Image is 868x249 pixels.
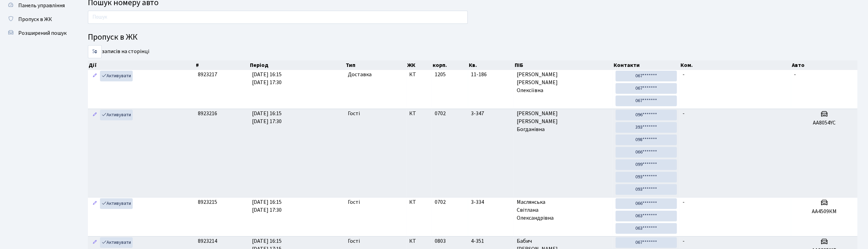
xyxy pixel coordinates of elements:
a: Розширений пошук [3,26,72,40]
span: Гості [348,110,360,118]
span: 0803 [435,237,446,245]
span: 1205 [435,71,446,78]
span: 11-186 [471,71,511,79]
span: 8923214 [198,237,217,245]
select: записів на сторінці [88,45,102,58]
span: - [683,110,685,117]
span: КТ [409,71,429,79]
a: Активувати [100,237,133,248]
span: КТ [409,237,429,245]
h5: AA8054YC [794,120,855,126]
a: Редагувати [91,237,99,248]
span: [DATE] 16:15 [DATE] 17:30 [252,71,282,86]
th: Тип [345,60,406,70]
span: Гості [348,198,360,206]
span: [DATE] 16:15 [DATE] 17:30 [252,198,282,214]
span: 8923215 [198,198,217,206]
a: Активувати [100,71,133,81]
span: [DATE] 16:15 [DATE] 17:30 [252,110,282,125]
th: Авто [791,60,858,70]
span: [PERSON_NAME] [PERSON_NAME] Богданівна [517,110,610,133]
span: - [683,198,685,206]
th: корп. [432,60,468,70]
th: ПІБ [514,60,613,70]
span: 3-334 [471,198,511,206]
a: Редагувати [91,71,99,81]
a: Пропуск в ЖК [3,12,72,26]
span: 8923217 [198,71,217,78]
th: Контакти [613,60,680,70]
span: 0702 [435,110,446,117]
a: Активувати [100,198,133,209]
span: 8923216 [198,110,217,117]
h4: Пропуск в ЖК [88,32,858,42]
span: Доставка [348,71,372,79]
span: [PERSON_NAME] [PERSON_NAME] Олексіївна [517,71,610,94]
label: записів на сторінці [88,45,149,58]
span: - [683,71,685,78]
span: - [683,237,685,245]
a: Редагувати [91,110,99,120]
a: Редагувати [91,198,99,209]
span: Гості [348,237,360,245]
span: 3-347 [471,110,511,118]
th: Дії [88,60,195,70]
span: Маслянська Світлана Олександрівна [517,198,610,222]
span: 0702 [435,198,446,206]
input: Пошук [88,11,468,24]
h5: АА4509КМ [794,208,855,215]
th: # [195,60,249,70]
span: КТ [409,198,429,206]
span: Розширений пошук [18,29,67,37]
span: 4-351 [471,237,511,245]
span: КТ [409,110,429,118]
a: Активувати [100,110,133,120]
span: Панель управління [18,2,65,9]
th: Кв. [468,60,514,70]
th: Ком. [680,60,791,70]
th: ЖК [406,60,432,70]
th: Період [249,60,345,70]
span: Пропуск в ЖК [18,16,52,23]
span: - [794,71,796,78]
